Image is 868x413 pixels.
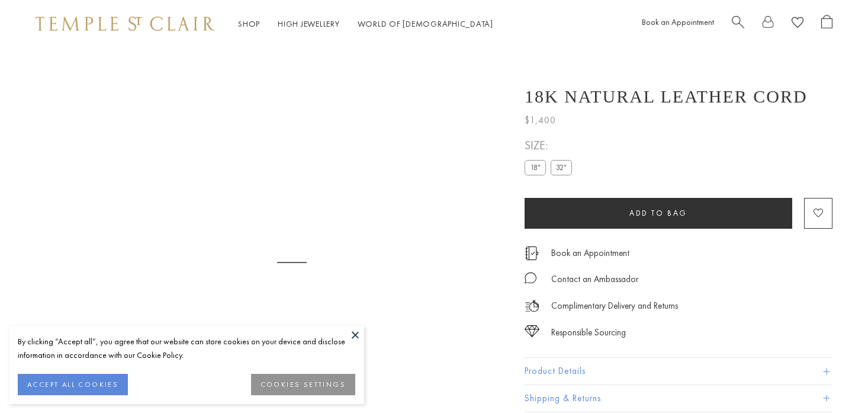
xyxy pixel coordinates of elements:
button: Add to bag [525,198,792,229]
a: Book an Appointment [642,17,714,27]
img: icon_delivery.svg [525,299,539,313]
div: Contact an Ambassador [551,272,638,287]
label: 32" [551,160,572,175]
img: icon_appointment.svg [525,246,539,260]
a: Book an Appointment [551,246,629,260]
a: High JewelleryHigh Jewellery [278,18,340,29]
img: MessageIcon-01_2.svg [525,272,536,284]
button: COOKIES SETTINGS [251,374,355,395]
nav: Main navigation [238,17,493,31]
img: icon_sourcing.svg [525,325,539,337]
span: $1,400 [525,113,556,128]
span: SIZE: [525,136,577,155]
button: ACCEPT ALL COOKIES [18,374,128,395]
button: Product Details [525,358,832,385]
h1: 18K Natural Leather Cord [525,87,808,107]
label: 18" [525,160,546,175]
a: ShopShop [238,18,260,29]
div: By clicking “Accept all”, you agree that our website can store cookies on your device and disclos... [18,335,355,362]
p: Complimentary Delivery and Returns [551,299,678,313]
a: Open Shopping Bag [821,15,832,33]
a: World of [DEMOGRAPHIC_DATA]World of [DEMOGRAPHIC_DATA] [358,18,493,29]
a: Search [732,15,744,33]
button: Shipping & Returns [525,385,832,412]
a: View Wishlist [792,15,803,33]
div: Responsible Sourcing [551,325,626,340]
iframe: Gorgias live chat messenger [809,357,856,401]
span: Add to bag [629,208,687,218]
img: Temple St. Clair [36,17,214,31]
